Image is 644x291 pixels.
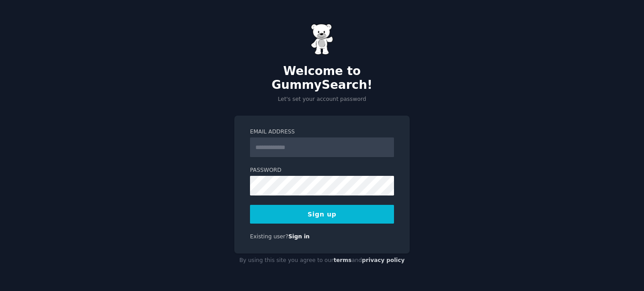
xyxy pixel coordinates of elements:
p: Let's set your account password [234,96,410,104]
label: Password [250,166,394,175]
button: Sign up [250,205,394,224]
a: privacy policy [362,257,405,263]
h2: Welcome to GummySearch! [234,64,410,92]
a: Sign in [288,233,310,240]
img: Gummy Bear [311,24,333,55]
div: By using this site you agree to our and [234,254,410,268]
span: Existing user? [250,233,288,240]
label: Email Address [250,128,394,136]
a: terms [334,257,352,263]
